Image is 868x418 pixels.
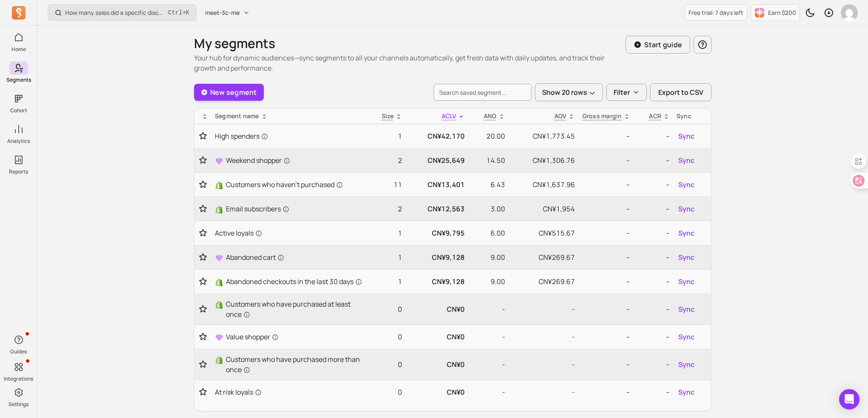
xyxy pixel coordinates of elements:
[582,155,630,165] p: --
[802,4,819,21] button: Toggle dark mode
[382,112,394,120] span: Size
[637,204,670,214] p: --
[677,202,696,216] button: Sync
[226,179,343,190] span: Customers who haven't purchased
[649,112,661,120] p: ACR
[434,84,531,101] input: search
[677,112,708,120] div: Sync
[471,276,505,287] p: 9.00
[512,179,575,190] p: CN¥1,637.96
[637,131,670,141] p: --
[370,332,402,342] p: 0
[215,131,268,141] span: High spenders
[226,354,363,375] span: Customers who have purchased more than once
[677,154,696,167] button: Sync
[512,387,575,397] p: -
[409,204,465,214] p: CN¥12,563
[614,87,630,97] p: Filter
[637,276,670,287] p: --
[409,304,465,314] p: CN¥0
[678,155,694,165] span: Sync
[582,387,630,397] p: --
[582,112,622,120] p: Gross margin
[768,9,796,17] p: Earn $200
[678,387,694,397] span: Sync
[409,228,465,238] p: CN¥9,795
[678,304,694,314] span: Sync
[471,228,505,238] p: 6.00
[370,304,402,314] p: 0
[409,131,465,141] p: CN¥42,170
[582,359,630,370] p: --
[168,9,183,17] kbd: Ctrl
[215,228,262,238] span: Active loyals
[370,179,402,190] p: 11
[215,387,262,397] span: At risk loyals
[484,112,497,120] span: ANO
[198,180,208,189] button: Toggle favorite
[409,252,465,262] p: CN¥9,128
[48,4,197,21] button: How many sales did a specific discount code generate?Ctrl+K
[194,84,264,101] a: New segment
[215,252,363,262] a: Abandoned cart
[471,359,505,370] p: -
[370,228,402,238] p: 1
[582,228,630,238] p: --
[677,250,696,264] button: Sync
[677,358,696,371] button: Sync
[409,387,465,397] p: CN¥0
[198,253,208,262] button: Toggle favorite
[205,9,240,17] span: meet-3c-me
[512,276,575,287] p: CN¥269.67
[370,359,402,370] p: 0
[215,228,363,238] a: Active loyals
[582,332,630,342] p: --
[841,4,858,21] img: avatar
[678,131,694,141] span: Sync
[512,332,575,342] p: -
[215,387,363,397] a: At risk loyals
[678,359,694,370] span: Sync
[215,204,363,214] a: ShopifyEmail subscribers
[409,276,465,287] p: CN¥9,128
[471,387,505,397] p: -
[582,252,630,262] p: --
[370,204,402,214] p: 2
[637,179,670,190] p: --
[409,332,465,342] p: CN¥0
[370,131,402,141] p: 1
[198,305,208,313] button: Toggle favorite
[6,77,31,83] p: Segments
[215,155,363,165] a: Weekend shopper
[200,5,255,20] button: meet-3c-me
[678,179,694,190] span: Sync
[198,388,208,396] button: Toggle favorite
[11,46,26,53] p: Home
[226,299,363,319] span: Customers who have purchased at least once
[678,276,694,287] span: Sync
[582,131,630,141] p: --
[677,129,696,143] button: Sync
[637,252,670,262] p: --
[10,348,27,355] p: Guides
[215,278,223,287] img: Shopify
[685,4,747,21] a: Free trial: 7 days left
[4,375,33,382] p: Integrations
[582,276,630,287] p: --
[582,304,630,314] p: --
[677,302,696,316] button: Sync
[215,112,363,120] div: Segment name
[512,155,575,165] p: CN¥1,306.76
[471,179,505,190] p: 6.43
[644,40,682,50] p: Start guide
[215,131,363,141] a: High spenders
[409,179,465,190] p: CN¥13,401
[471,204,505,214] p: 3.00
[582,204,630,214] p: --
[198,205,208,213] button: Toggle favorite
[678,204,694,214] span: Sync
[637,332,670,342] p: --
[198,333,208,341] button: Toggle favorite
[215,276,363,287] a: ShopifyAbandoned checkouts in the last 30 days
[637,228,670,238] p: --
